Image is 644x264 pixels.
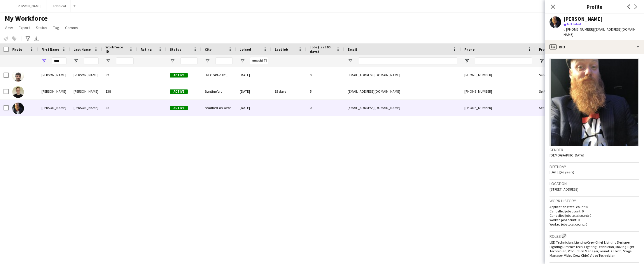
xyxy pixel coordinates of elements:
div: Self-employed Crew [535,83,573,99]
span: | [EMAIL_ADDRESS][DOMAIN_NAME] [563,27,637,37]
span: Joined [240,47,251,52]
h3: Location [549,181,639,186]
span: Active [170,73,188,78]
button: Open Filter Menu [348,58,353,64]
div: 82 [102,67,137,83]
div: [PERSON_NAME] [70,83,102,99]
button: Open Filter Menu [106,58,111,64]
input: Workforce ID Filter Input [116,57,134,64]
div: Bio [545,40,644,54]
span: Photo [12,47,22,52]
span: Comms [65,25,78,30]
div: [PERSON_NAME] [38,83,70,99]
span: City [205,47,211,52]
a: Status [34,24,50,31]
span: Active [170,106,188,110]
div: [DATE] [236,83,271,99]
span: Tag [53,25,59,30]
div: 0 [306,100,344,116]
input: First Name Filter Input [52,57,66,64]
p: Cancelled jobs total count: 0 [549,213,639,218]
button: Technical [46,0,71,12]
div: 82 days [271,83,306,99]
h3: Work history [549,198,639,203]
button: Open Filter Menu [73,58,79,64]
span: Email [348,47,357,52]
div: [PHONE_NUMBER] [461,83,535,99]
div: Self-employed Crew [535,67,573,83]
span: Not rated [567,22,581,26]
img: Jake Lee [12,86,24,98]
h3: Roles [549,233,639,239]
h3: Profile [545,3,644,10]
div: [PHONE_NUMBER] [461,67,535,83]
img: Jake Burchell [12,70,24,82]
input: Email Filter Input [358,57,457,64]
h3: Birthday [549,164,639,169]
div: 25 [102,100,137,116]
div: [PERSON_NAME] [563,16,603,22]
p: Worked jobs total count: 0 [549,222,639,226]
span: [DEMOGRAPHIC_DATA] [549,153,584,157]
div: 5 [306,83,344,99]
button: [PERSON_NAME] [12,0,46,12]
a: Comms [63,24,80,31]
button: Open Filter Menu [205,58,210,64]
span: Phone [464,47,475,52]
span: Status [36,25,47,30]
div: 0 [306,67,344,83]
span: Last job [275,47,288,52]
div: Buntingford [201,83,236,99]
div: [EMAIL_ADDRESS][DOMAIN_NAME] [344,100,461,116]
span: Workforce ID [106,45,127,54]
div: [EMAIL_ADDRESS][DOMAIN_NAME] [344,83,461,99]
div: [PHONE_NUMBER] [461,100,535,116]
div: [PERSON_NAME] [38,100,70,116]
div: Bradford-on-Avon [201,100,236,116]
p: Cancelled jobs count: 0 [549,209,639,213]
button: Open Filter Menu [240,58,245,64]
span: Jobs (last 90 days) [310,45,334,54]
input: Status Filter Input [180,57,198,64]
span: Profile [539,47,551,52]
span: Rating [141,47,152,52]
span: View [5,25,13,30]
span: Status [170,47,181,52]
input: City Filter Input [215,57,233,64]
input: Phone Filter Input [475,57,532,64]
button: Open Filter Menu [170,58,175,64]
app-action-btn: Advanced filters [24,35,31,42]
div: 138 [102,83,137,99]
span: [DATE] (43 years) [549,170,574,174]
span: First Name [41,47,59,52]
a: View [2,24,15,31]
img: Jake Sullivan [12,103,24,114]
div: [PERSON_NAME] [70,67,102,83]
span: Active [170,89,188,94]
span: Export [19,25,30,30]
input: Joined Filter Input [250,57,268,64]
span: t. [PHONE_NUMBER] [563,27,594,31]
p: Applications total count: 0 [549,205,639,209]
app-action-btn: Export XLSX [33,35,40,42]
a: Export [16,24,32,31]
span: My Workforce [5,14,48,23]
a: Tag [51,24,62,31]
p: Worked jobs count: 0 [549,218,639,222]
span: LED Technician, Lighting Crew Chief, Lighting Designer, Lighting Dimmer Tech, Lighting Technician... [549,240,634,258]
div: [PERSON_NAME] [38,67,70,83]
div: [DATE] [236,67,271,83]
button: Open Filter Menu [539,58,544,64]
img: Crew avatar or photo [549,59,639,146]
input: Last Name Filter Input [84,57,99,64]
h3: Gender [549,147,639,152]
div: Self-employed Crew [535,100,573,116]
div: [PERSON_NAME] [70,100,102,116]
div: [EMAIL_ADDRESS][DOMAIN_NAME] [344,67,461,83]
span: Last Name [73,47,91,52]
button: Open Filter Menu [464,58,470,64]
div: [GEOGRAPHIC_DATA] [201,67,236,83]
span: [STREET_ADDRESS] [549,187,578,191]
div: [DATE] [236,100,271,116]
button: Open Filter Menu [41,58,47,64]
